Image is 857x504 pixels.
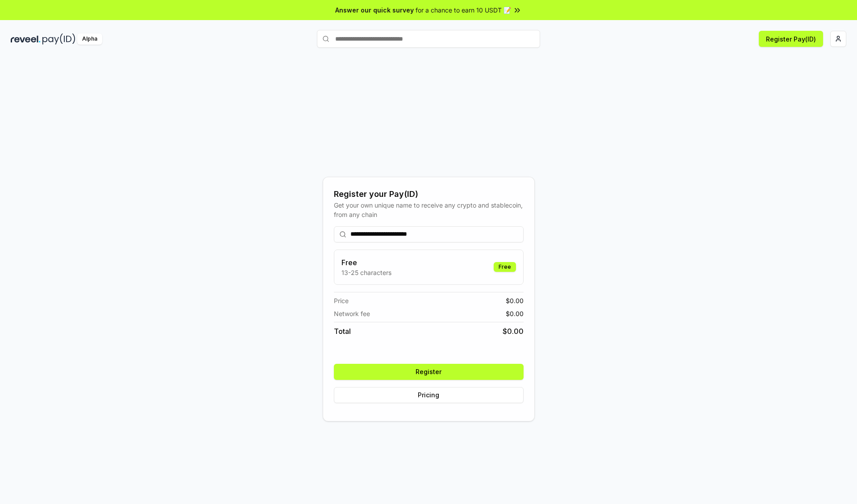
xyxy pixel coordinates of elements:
[503,326,524,337] span: $ 0.00
[759,31,823,47] button: Register Pay(ID)
[42,33,75,45] img: pay_id
[334,387,524,403] button: Pricing
[494,262,516,272] div: Free
[11,33,41,45] img: reveel_dark
[334,364,524,380] button: Register
[334,200,524,219] div: Get your own unique name to receive any crypto and stablecoin, from any chain
[506,309,524,318] span: $ 0.00
[77,33,102,45] div: Alpha
[416,5,511,15] span: for a chance to earn 10 USDT 📝
[334,326,351,337] span: Total
[341,268,391,277] p: 13-25 characters
[334,296,349,305] span: Price
[506,296,524,305] span: $ 0.00
[334,309,370,318] span: Network fee
[334,188,524,200] div: Register your Pay(ID)
[335,5,414,15] span: Answer our quick survey
[341,257,391,268] h3: Free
